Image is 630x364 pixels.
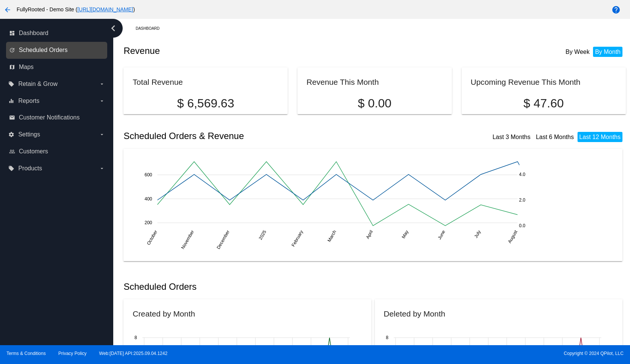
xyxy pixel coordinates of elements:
[9,64,15,70] i: map
[9,148,15,154] i: people_outline
[59,351,87,356] a: Privacy Policy
[99,165,105,171] i: arrow_drop_down
[493,134,531,140] a: Last 3 Months
[123,46,374,56] h2: Revenue
[384,309,445,318] h2: Deleted by Month
[99,98,105,104] i: arrow_drop_down
[579,134,621,140] a: Last 12 Months
[9,44,105,56] a: update Scheduled Orders
[107,22,119,34] i: chevron_left
[473,229,482,239] text: July
[145,196,152,201] text: 400
[123,131,374,141] h2: Scheduled Orders & Revenue
[135,335,137,340] text: 8
[258,229,268,240] text: 2025
[593,47,622,57] li: By Month
[19,30,48,37] span: Dashboard
[519,197,525,202] text: 2.0
[327,229,337,243] text: March
[9,145,105,158] a: people_outline Customers
[9,27,105,39] a: dashboard Dashboard
[19,47,68,54] span: Scheduled Orders
[18,131,40,138] span: Settings
[471,96,617,110] p: $ 47.60
[519,223,525,228] text: 0.0
[8,132,14,138] i: settings
[564,47,591,57] li: By Week
[99,81,105,87] i: arrow_drop_down
[9,47,15,53] i: update
[9,61,105,73] a: map Maps
[136,23,166,34] a: Dashboard
[8,81,14,87] i: local_offer
[77,6,133,12] a: [URL][DOMAIN_NAME]
[471,78,581,86] h2: Upcoming Revenue This Month
[99,351,168,356] a: Web:[DATE] API:2025.09.04.1242
[8,165,14,171] i: local_offer
[291,229,304,248] text: February
[401,229,410,239] text: May
[17,6,135,12] span: FullyRooted - Demo Site ( )
[9,115,15,121] i: email
[145,172,152,177] text: 600
[18,81,57,87] span: Retain & Grow
[8,98,14,104] i: equalizer
[386,335,388,340] text: 8
[18,98,39,104] span: Reports
[18,165,42,172] span: Products
[9,112,105,124] a: email Customer Notifications
[19,114,80,121] span: Customer Notifications
[507,229,519,244] text: August
[19,148,48,155] span: Customers
[322,351,624,356] span: Copyright © 2024 QPilot, LLC
[132,96,279,110] p: $ 6,569.63
[3,5,12,14] mat-icon: arrow_back
[519,171,525,177] text: 4.0
[132,309,195,318] h2: Created by Month
[123,281,374,292] h2: Scheduled Orders
[19,64,34,70] span: Maps
[365,229,374,240] text: April
[146,229,159,246] text: October
[307,78,379,86] h2: Revenue This Month
[536,134,574,140] a: Last 6 Months
[437,229,446,240] text: June
[6,351,46,356] a: Terms & Conditions
[216,229,231,250] text: December
[612,5,621,14] mat-icon: help
[307,96,443,110] p: $ 0.00
[132,78,183,86] h2: Total Revenue
[99,132,105,138] i: arrow_drop_down
[145,220,152,225] text: 200
[9,30,15,36] i: dashboard
[180,229,195,250] text: November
